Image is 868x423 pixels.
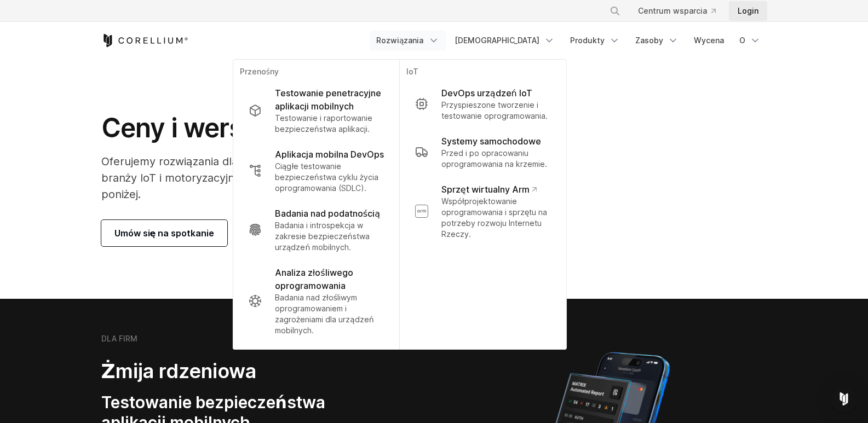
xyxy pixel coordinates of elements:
font: DevOps urządzeń IoT [441,88,532,98]
font: Badania i introspekcja w zakresie bezpieczeństwa urządzeń mobilnych. [275,221,370,252]
font: IoT [406,67,418,76]
font: Współprojektowanie oprogramowania i sprzętu na potrzeby rozwoju Internetu Rzeczy. [441,196,548,239]
font: Wycena [694,36,724,45]
a: DevOps urządzeń IoT Przyspieszone tworzenie i testowanie oprogramowania. [406,80,560,128]
font: Sprzęt wirtualny Arm [441,184,530,195]
font: Ceny i wersje próbne [101,112,358,144]
font: Umów się na spotkanie [114,228,215,239]
font: [DEMOGRAPHIC_DATA] [455,36,539,45]
font: Ciągłe testowanie bezpieczeństwa cyklu życia oprogramowania (SDLC). [275,161,378,193]
font: Testowanie i raportowanie bezpieczeństwa aplikacji. [275,113,372,134]
a: Testowanie penetracyjne aplikacji mobilnych Testowanie i raportowanie bezpieczeństwa aplikacji. [240,80,393,141]
font: Zasoby [635,36,663,45]
a: Strona główna Corellium [101,34,188,47]
font: Badania nad podatnością [275,208,380,219]
button: Szukaj [605,1,625,21]
font: Przyspieszone tworzenie i testowanie oprogramowania. [441,100,548,120]
font: O [739,36,745,45]
font: Oferujemy rozwiązania dla firm, zespołów badawczych, społeczności lokalnych oraz branży IoT i mot... [101,155,538,201]
font: Aplikacja mobilna DevOps [275,149,384,160]
font: DLA FIRM [101,334,137,343]
font: Systemy samochodowe [441,136,541,147]
font: Login [738,6,758,15]
div: Menu nawigacyjne [596,1,767,21]
font: Produkty [570,36,605,45]
font: Rozwiązania [376,36,424,45]
div: Open Intercom Messenger [831,386,857,412]
font: Centrum wsparcia [638,6,707,15]
font: Przenośny [240,67,279,76]
div: Menu nawigacyjne [370,31,767,50]
font: Żmija rdzeniowa [101,359,256,383]
font: Badania nad złośliwym oprogramowaniem i zagrożeniami dla urządzeń mobilnych. [275,293,374,335]
a: Aplikacja mobilna DevOps Ciągłe testowanie bezpieczeństwa cyklu życia oprogramowania (SDLC). [240,141,393,200]
font: Testowanie penetracyjne aplikacji mobilnych [275,88,381,112]
a: Badania nad podatnością Badania i introspekcja w zakresie bezpieczeństwa urządzeń mobilnych. [240,200,393,259]
a: Umów się na spotkanie [101,220,228,246]
a: Systemy samochodowe Przed i po opracowaniu oprogramowania na krzemie. [406,128,560,176]
a: Sprzęt wirtualny Arm Współprojektowanie oprogramowania i sprzętu na potrzeby rozwoju Internetu Rz... [406,176,560,246]
font: Przed i po opracowaniu oprogramowania na krzemie. [441,148,547,169]
a: Analiza złośliwego oprogramowania Badania nad złośliwym oprogramowaniem i zagrożeniami dla urządz... [240,259,393,343]
font: Analiza złośliwego oprogramowania [275,267,353,291]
